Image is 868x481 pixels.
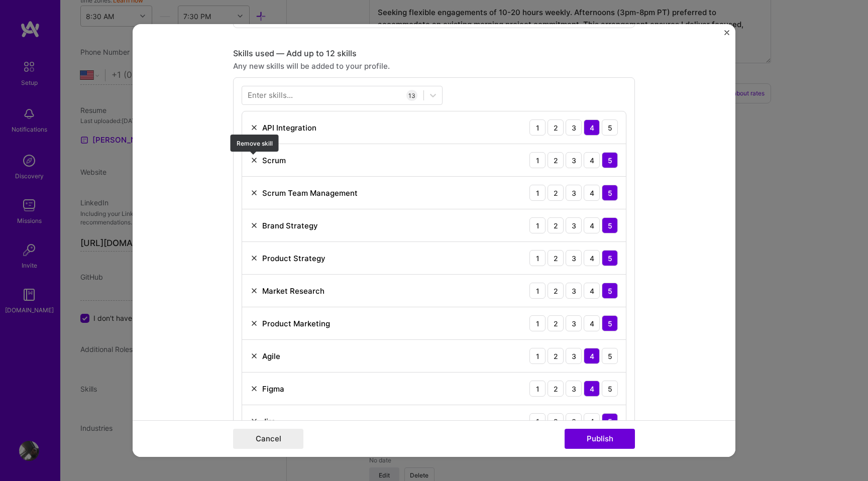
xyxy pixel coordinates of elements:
div: 5 [602,283,618,299]
div: 2 [548,413,564,429]
div: 4 [584,283,600,299]
div: 5 [602,152,618,168]
div: 3 [566,185,582,201]
div: Any new skills will be added to your profile. [233,61,635,71]
div: 4 [584,348,600,364]
div: 1 [529,381,546,397]
div: 5 [602,119,618,136]
button: Publish [565,429,635,449]
img: Remove [250,385,258,393]
div: Enter skills... [248,90,293,100]
div: 4 [584,381,600,397]
div: 2 [548,185,564,201]
button: Close [724,30,729,41]
div: Jira [262,416,276,426]
div: 3 [566,152,582,168]
div: 4 [584,217,600,233]
div: 3 [566,250,582,266]
div: 3 [566,413,582,429]
div: 13 [406,90,417,101]
div: 1 [529,152,546,168]
img: Remove [250,417,258,425]
div: Skills used — Add up to 12 skills [233,48,635,59]
div: 2 [548,250,564,266]
img: Remove [250,352,258,360]
div: 4 [584,119,600,136]
div: 1 [529,413,546,429]
div: 5 [602,217,618,233]
img: Remove [250,254,258,262]
div: 5 [602,185,618,201]
img: Remove [250,156,258,164]
div: 2 [548,217,564,233]
div: Figma [262,383,284,394]
div: 2 [548,348,564,364]
div: Agile [262,350,280,361]
div: 5 [602,315,618,331]
div: Product Marketing [262,318,330,328]
div: 1 [529,315,546,331]
div: Scrum [262,155,286,165]
img: Remove [250,189,258,197]
div: 4 [584,185,600,201]
div: 1 [529,217,546,233]
div: 4 [584,152,600,168]
div: 3 [566,348,582,364]
div: Market Research [262,285,324,296]
button: Cancel [233,429,303,449]
img: Remove [250,124,258,132]
div: 2 [548,283,564,299]
div: 5 [602,413,618,429]
div: 5 [602,348,618,364]
div: 5 [602,250,618,266]
div: 1 [529,185,546,201]
div: 3 [566,217,582,233]
div: 3 [566,315,582,331]
img: Remove [250,287,258,295]
div: 2 [548,315,564,331]
div: Scrum Team Management [262,187,358,198]
div: 5 [602,381,618,397]
div: 4 [584,413,600,429]
div: 4 [584,315,600,331]
div: 1 [529,348,546,364]
div: 2 [548,119,564,136]
img: Remove [250,221,258,229]
div: 1 [529,250,546,266]
div: 3 [566,283,582,299]
img: Remove [250,319,258,327]
div: 3 [566,381,582,397]
div: 3 [566,119,582,136]
div: 4 [584,250,600,266]
div: Brand Strategy [262,220,318,230]
div: 1 [529,119,546,136]
div: 2 [548,152,564,168]
div: 2 [548,381,564,397]
div: 1 [529,283,546,299]
div: Product Strategy [262,253,325,263]
div: API Integration [262,122,316,133]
